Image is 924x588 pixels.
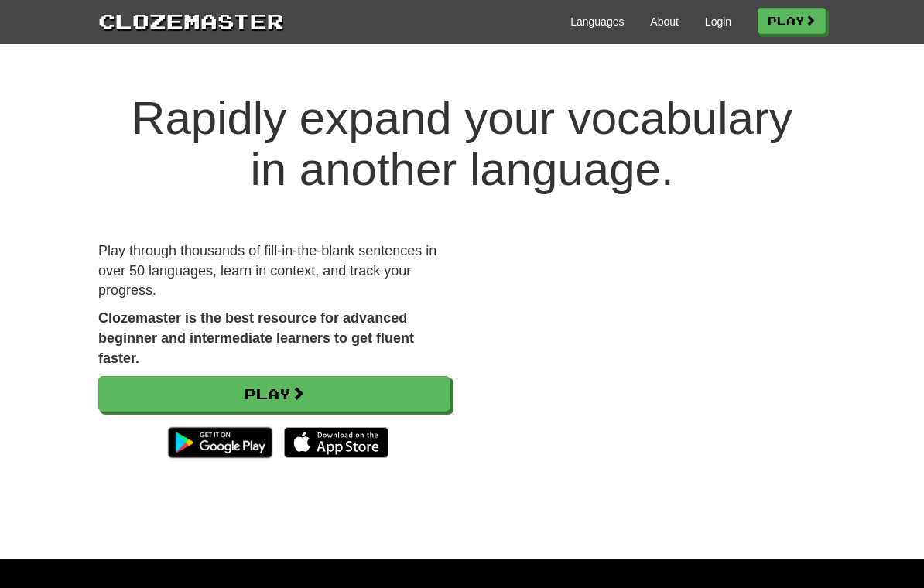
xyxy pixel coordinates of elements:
a: Clozemaster [98,6,284,35]
img: Get it on Google Play [160,419,280,466]
a: About [650,14,679,29]
a: Play [758,8,826,34]
a: Login [705,14,731,29]
p: Play through thousands of fill-in-the-blank sentences in over 50 languages, learn in context, and... [98,241,450,301]
img: Download_on_the_App_Store_Badge_US-UK_135x40-25178aeef6eb6b83b96f5f2d004eda3bffbb37122de64afbaef7... [284,427,388,458]
a: Languages [570,14,624,29]
strong: Clozemaster is the best resource for advanced beginner and intermediate learners to get fluent fa... [98,310,414,365]
a: Play [98,376,450,412]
